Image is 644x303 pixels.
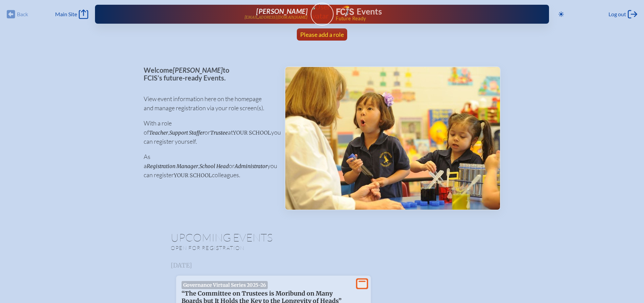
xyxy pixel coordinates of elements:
[609,11,626,18] span: Log out
[233,130,271,136] span: your school
[297,28,347,41] a: Please add a role
[117,7,308,21] a: [PERSON_NAME][EMAIL_ADDRESS][DOMAIN_NAME]
[171,232,474,243] h1: Upcoming Events
[144,119,274,146] p: With a role of , or at you can register yourself.
[336,5,528,21] div: FCIS Events — Future ready
[144,94,274,113] p: View event information here on the homepage and manage registration via your role screen(s).
[308,2,336,20] img: User Avatar
[147,163,198,169] span: Registration Manager
[210,130,228,136] span: Trustee
[173,66,223,74] span: [PERSON_NAME]
[256,7,308,15] span: [PERSON_NAME]
[235,163,267,169] span: Administrator
[144,152,274,180] p: As a , or you can register colleagues.
[149,130,168,136] span: Teacher
[55,11,77,18] span: Main Site
[144,66,274,81] p: Welcome to FCIS’s future-ready Events.
[174,172,212,179] span: your school
[311,3,334,26] a: User Avatar
[171,262,474,269] h3: [DATE]
[182,281,268,289] span: Governance Virtual Series 2025-26
[285,67,500,210] img: Events
[336,16,527,21] span: Future Ready
[169,130,205,136] span: Support Staffer
[171,244,349,251] p: Open for registration
[300,31,344,38] span: Please add a role
[55,9,88,19] a: Main Site
[199,163,229,169] span: School Head
[244,15,308,20] p: [EMAIL_ADDRESS][DOMAIN_NAME]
